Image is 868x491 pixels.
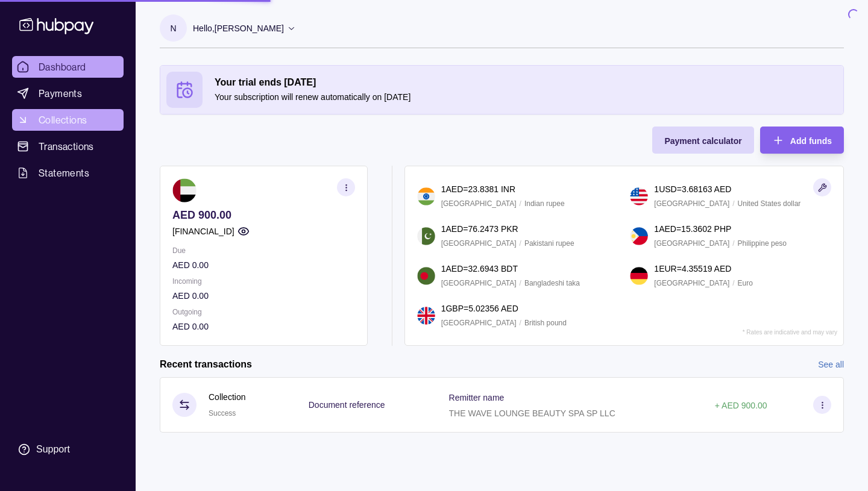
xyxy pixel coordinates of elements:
p: Euro [738,277,753,290]
a: Dashboard [12,56,124,78]
p: [FINANCIAL_ID] [172,225,234,238]
p: Due [172,244,355,257]
img: ae [172,178,197,202]
p: 1 AED = 15.3602 PHP [654,222,731,236]
span: Add funds [790,136,832,146]
p: / [732,277,734,290]
p: 1 AED = 76.2473 PKR [441,222,518,236]
button: Add funds [760,127,844,154]
p: / [732,237,734,250]
p: / [520,237,521,250]
img: in [417,187,435,205]
p: Philippine peso [738,237,787,250]
span: Success [209,409,236,418]
p: Outgoing [172,305,355,319]
a: Statements [12,162,124,184]
h2: Recent transactions [160,358,252,371]
a: Support [12,437,124,462]
p: Incoming [172,275,355,288]
p: [GEOGRAPHIC_DATA] [654,277,729,290]
span: Payments [39,86,82,101]
p: AED 0.00 [172,289,355,302]
p: Indian rupee [524,197,565,210]
p: 1 AED = 23.8381 INR [441,183,515,196]
p: [GEOGRAPHIC_DATA] [654,237,729,250]
p: 1 USD = 3.68163 AED [654,183,731,196]
span: Statements [39,166,89,180]
p: / [520,316,521,330]
p: AED 900.00 [172,208,355,222]
p: Your subscription will renew automatically on [DATE] [215,90,837,104]
p: [GEOGRAPHIC_DATA] [441,197,517,210]
img: de [630,267,648,285]
p: Hello, [PERSON_NAME] [193,22,284,35]
a: See all [818,358,844,371]
div: Support [36,443,70,456]
img: bd [417,267,435,285]
p: Bangladeshi taka [524,277,580,290]
button: Payment calculator [652,127,753,154]
span: Payment calculator [664,136,741,146]
img: us [630,187,648,205]
h2: Your trial ends [DATE] [215,76,837,89]
p: / [520,197,521,210]
p: + AED 900.00 [715,401,767,410]
p: [GEOGRAPHIC_DATA] [441,237,517,250]
p: 1 EUR = 4.35519 AED [654,262,731,275]
p: THE WAVE LOUNGE BEAUTY SPA SP LLC [449,408,615,418]
span: Collections [39,113,87,127]
img: gb [417,307,435,325]
p: N [170,22,176,35]
p: [GEOGRAPHIC_DATA] [441,316,517,330]
p: Document reference [309,400,385,410]
p: [GEOGRAPHIC_DATA] [654,197,729,210]
p: [GEOGRAPHIC_DATA] [441,277,517,290]
p: / [732,197,734,210]
a: Transactions [12,136,124,157]
p: AED 0.00 [172,258,355,272]
p: * Rates are indicative and may vary [743,329,837,336]
p: British pound [524,316,567,330]
p: Collection [209,390,245,404]
a: Collections [12,109,124,131]
img: pk [417,227,435,245]
a: Payments [12,83,124,104]
span: Transactions [39,139,94,154]
p: AED 0.00 [172,320,355,333]
img: ph [630,227,648,245]
p: 1 GBP = 5.02356 AED [441,302,518,315]
p: Pakistani rupee [524,237,574,250]
p: 1 AED = 32.6943 BDT [441,262,518,275]
p: United States dollar [738,197,801,210]
p: / [520,277,521,290]
p: Remitter name [449,393,505,402]
span: Dashboard [39,60,86,74]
